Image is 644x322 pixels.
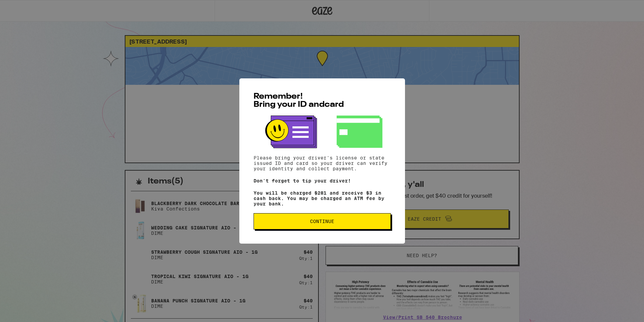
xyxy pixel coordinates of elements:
[254,93,344,109] span: Remember! Bring your ID and card
[254,178,391,183] p: Don't forget to tip your driver!
[310,219,334,224] span: Continue
[254,155,391,171] p: Please bring your driver's license or state issued ID and card so your driver can verify your ide...
[254,190,391,206] p: You will be charged $281 and receive $3 in cash back. You may be charged an ATM fee by your bank.
[254,213,391,229] button: Continue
